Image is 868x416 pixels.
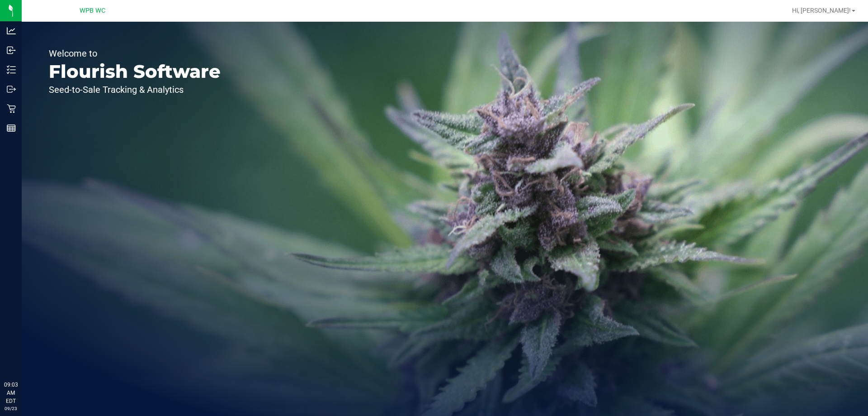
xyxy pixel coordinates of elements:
inline-svg: Analytics [7,26,16,35]
p: 09:03 AM EDT [4,381,18,405]
inline-svg: Reports [7,124,16,133]
inline-svg: Retail [7,104,16,113]
p: 09/23 [4,405,18,412]
inline-svg: Inbound [7,46,16,55]
span: WPB WC [80,7,105,14]
p: Welcome to [49,49,221,58]
span: Hi, [PERSON_NAME]! [792,7,851,14]
p: Flourish Software [49,62,221,81]
inline-svg: Outbound [7,85,16,94]
p: Seed-to-Sale Tracking & Analytics [49,85,221,94]
inline-svg: Inventory [7,65,16,74]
